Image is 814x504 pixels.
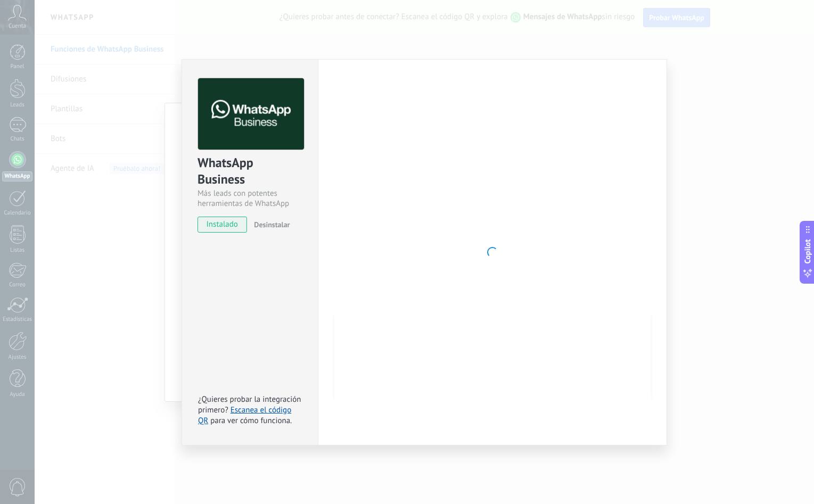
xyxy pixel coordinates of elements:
[198,394,301,415] span: ¿Quieres probar la integración primero?
[198,217,246,233] span: instalado
[198,154,302,188] div: WhatsApp Business
[250,217,290,233] button: Desinstalar
[802,239,813,263] span: Copilot
[210,416,292,426] span: para ver cómo funciona.
[254,220,290,229] span: Desinstalar
[198,78,304,150] img: logo_main.png
[198,188,302,209] div: Más leads con potentes herramientas de WhatsApp
[198,405,291,426] a: Escanea el código QR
